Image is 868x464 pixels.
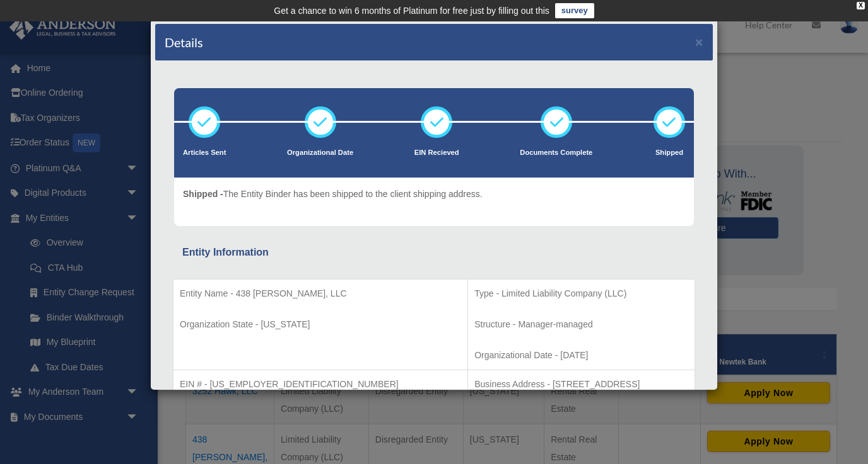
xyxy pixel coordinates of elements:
[180,286,461,302] p: Entity Name - 438 [PERSON_NAME], LLC
[180,317,461,332] p: Organization State - [US_STATE]
[474,376,688,392] p: Business Address - [STREET_ADDRESS]
[183,186,483,202] p: The Entity Binder has been shipped to the client shipping address.
[287,147,353,159] p: Organizational Date
[183,147,226,159] p: Articles Sent
[474,348,688,363] p: Organizational Date - [DATE]
[857,2,865,9] div: close
[695,35,703,48] button: ×
[520,147,592,159] p: Documents Complete
[182,244,686,261] div: Entity Information
[165,33,203,51] h4: Details
[555,3,594,18] a: survey
[654,147,685,159] p: Shipped
[180,376,461,392] p: EIN # - [US_EMPLOYER_IDENTIFICATION_NUMBER]
[183,189,223,199] span: Shipped -
[414,147,459,159] p: EIN Recieved
[474,286,688,302] p: Type - Limited Liability Company (LLC)
[474,317,688,332] p: Structure - Manager-managed
[274,3,549,18] div: Get a chance to win 6 months of Platinum for free just by filling out this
